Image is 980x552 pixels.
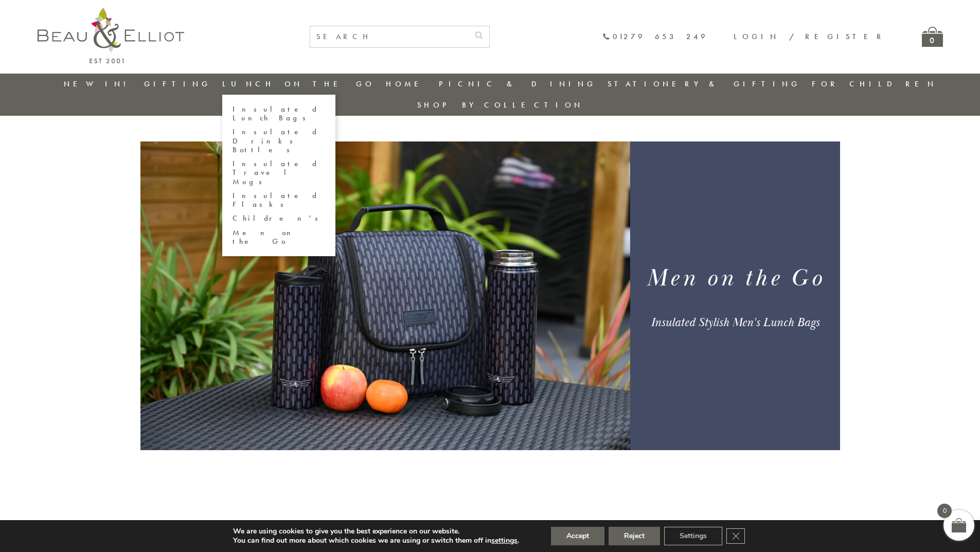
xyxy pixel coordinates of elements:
a: Stationery & Gifting [608,79,800,89]
input: SEARCH [310,26,469,47]
a: Login / Register [734,31,886,42]
a: New in! [64,79,133,89]
button: Settings [664,527,722,545]
a: 0 [922,27,943,47]
span: 0 [937,504,952,518]
button: Accept [551,527,604,545]
a: Insulated Flasks [233,191,325,209]
img: logo [38,8,184,63]
a: Insulated Travel Mugs [233,159,325,186]
a: For Children [812,79,937,89]
a: Children's [233,214,325,223]
a: Picnic & Dining [439,79,596,89]
a: Insulated Lunch Bags [233,105,325,123]
img: Insulated Lunch Bags For Men - Stylish Men's Lunch Bags [140,141,630,450]
a: Lunch On The Go [222,79,375,89]
a: Insulated Drinks Bottles [233,128,325,154]
a: Shop by collection [417,100,583,110]
div: Insulated Stylish Men's Lunch Bags [643,315,827,330]
a: Men on the Go [233,228,325,246]
a: Home [386,79,427,89]
a: Gifting [144,79,211,89]
p: You can find out more about which cookies we are using or switch them off in . [233,536,519,545]
button: Close GDPR Cookie Banner [726,528,745,544]
h1: Men on the Go [643,263,827,294]
p: We are using cookies to give you the best experience on our website. [233,527,519,536]
button: settings [491,536,518,545]
a: 01279 653 249 [602,32,708,41]
button: Reject [609,527,660,545]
